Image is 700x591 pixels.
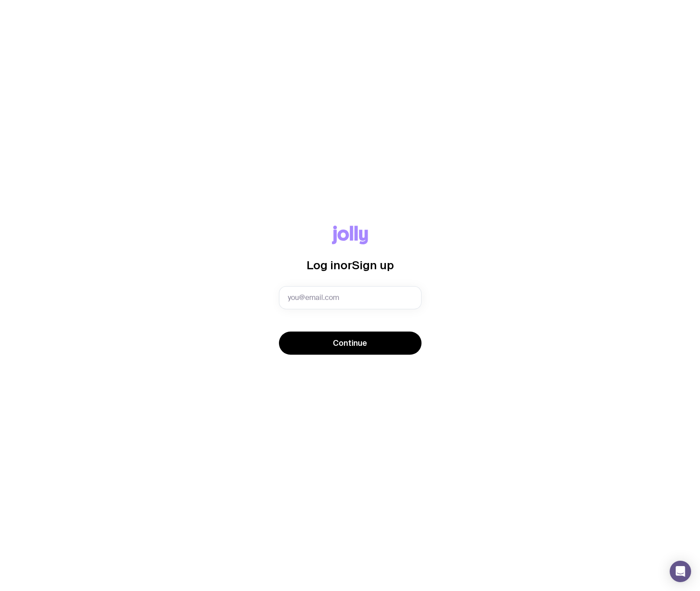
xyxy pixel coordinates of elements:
[279,332,422,355] button: Continue
[307,259,340,271] span: Log in
[352,259,394,271] span: Sign up
[340,259,352,271] span: or
[333,338,367,348] span: Continue
[670,561,691,582] div: Open Intercom Messenger
[279,286,422,309] input: you@email.com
